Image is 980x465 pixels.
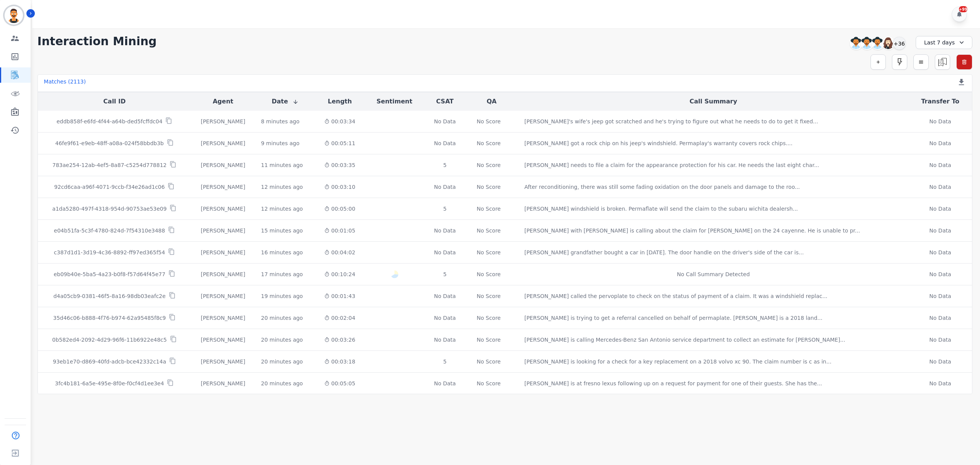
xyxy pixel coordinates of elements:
p: d4a05cb9-0381-46f5-8a16-98db03eafc2e [53,292,165,300]
div: No Data [431,249,459,256]
p: eb09b40e-5ba5-4a23-b0f8-f57d64f45e77 [54,270,165,278]
div: No Score [477,314,501,322]
div: No Data [915,380,966,387]
button: Sentiment [377,97,412,106]
div: No Score [477,205,501,213]
div: 20 minutes ago [261,336,303,344]
div: 00:04:02 [322,249,358,256]
div: 12 minutes ago [261,183,303,191]
div: 00:05:11 [322,139,358,147]
div: 16 minutes ago [261,249,303,256]
img: Bordered avatar [5,6,23,25]
div: [PERSON_NAME] got a rock chip on his jeep's windshield. Permaplay's warranty covers rock chips. ... [524,139,793,147]
div: No Score [477,249,501,256]
div: No Data [915,249,966,256]
div: [PERSON_NAME] needs to file a claim for the appearance protection for his car. He needs the last ... [524,161,819,169]
div: 12 minutes ago [261,205,303,213]
button: Call Summary [689,97,737,106]
div: +36 [893,37,906,50]
div: 00:01:43 [322,292,358,300]
div: 11 minutes ago [261,161,303,169]
div: Last 7 days [916,36,972,49]
h1: Interaction Mining [38,34,157,48]
button: Date [272,97,299,106]
div: [PERSON_NAME] [197,205,248,213]
div: No Data [915,161,966,169]
div: No Data [915,183,966,191]
p: 783ae254-12ab-4ef5-8a87-c5254d778812 [52,161,167,169]
div: No Score [477,336,501,344]
div: [PERSON_NAME] [197,380,248,387]
div: [PERSON_NAME] [197,183,248,191]
div: No Score [477,139,501,147]
div: No Score [477,227,501,234]
div: [PERSON_NAME] windshield is broken. Permaflate will send the claim to the subaru wichita dealersh... [524,205,798,213]
div: [PERSON_NAME] [197,292,248,300]
div: 15 minutes ago [261,227,303,234]
div: 00:03:35 [322,161,358,169]
div: [PERSON_NAME] with [PERSON_NAME] is calling about the claim for [PERSON_NAME] on the 24 cayenne. ... [524,227,860,234]
div: [PERSON_NAME] [197,358,248,365]
div: 00:03:26 [322,336,358,344]
div: Matches ( 2113 ) [44,78,86,88]
div: No Score [477,380,501,387]
p: a1da5280-497f-4318-954d-90753ae53e09 [52,205,167,213]
p: 35d46c06-b888-4f76-b974-62a95485f8c9 [53,314,166,322]
div: 5 [431,161,459,169]
button: Call ID [103,97,126,106]
button: QA [487,97,497,106]
div: [PERSON_NAME] [197,249,248,256]
p: eddb858f-e6fd-4f44-a64b-ded5fcffdc04 [57,118,163,125]
div: 17 minutes ago [261,270,303,278]
div: +99 [959,6,967,12]
button: Transfer To [921,97,959,106]
div: No Score [477,183,501,191]
div: 5 [431,205,459,213]
div: [PERSON_NAME] is at fresno lexus following up on a request for payment for one of their guests. S... [524,380,822,387]
div: No Data [431,380,459,387]
div: [PERSON_NAME] called the pervoplate to check on the status of payment of a claim. It was a windsh... [524,292,828,300]
div: [PERSON_NAME] is looking for a check for a key replacement on a 2018 volvo xc 90. The claim numbe... [524,358,831,365]
div: 00:02:04 [322,314,358,322]
div: [PERSON_NAME] [197,270,248,278]
div: No Data [431,227,459,234]
div: No Score [477,118,501,125]
div: No Data [431,336,459,344]
div: No Data [915,227,966,234]
div: No Data [915,336,966,344]
div: No Score [477,161,501,169]
button: Agent [213,97,234,106]
div: 00:05:00 [322,205,358,213]
div: 00:05:05 [322,380,358,387]
div: No Data [431,314,459,322]
div: [PERSON_NAME] grandfather bought a car in [DATE]. The door handle on the driver's side of the car... [524,249,804,256]
div: [PERSON_NAME] [197,161,248,169]
p: 93eb1e70-d869-40fd-adcb-bce42332c14a [53,358,166,365]
div: 00:03:10 [322,183,358,191]
div: 5 [431,358,459,365]
div: No Data [915,358,966,365]
div: No Data [915,205,966,213]
div: 20 minutes ago [261,314,303,322]
div: [PERSON_NAME] is calling Mercedes-Benz San Antonio service department to collect an estimate for ... [524,336,845,344]
div: No Data [431,118,459,125]
div: After reconditioning, there was still some fading oxidation on the door panels and damage to the ... [524,183,800,191]
div: No Score [477,270,501,278]
div: No Score [477,292,501,300]
p: e04b51fa-5c3f-4780-824d-7f54310e3488 [54,227,165,234]
div: No Score [477,358,501,365]
div: [PERSON_NAME] [197,139,248,147]
div: No Data [431,292,459,300]
div: No Data [915,139,966,147]
div: 00:03:34 [322,118,358,125]
div: No Data [915,270,966,278]
p: 0b582ed4-2092-4d29-96f6-11b6922e48c5 [52,336,167,344]
p: 46fe9f61-e9eb-48ff-a08a-024f58bbdb3b [55,139,163,147]
div: No Data [915,118,966,125]
div: 9 minutes ago [261,139,300,147]
div: No Call Summary Detected [524,270,902,278]
div: 00:03:18 [322,358,358,365]
div: 19 minutes ago [261,292,303,300]
div: No Data [431,183,459,191]
p: c387d1d1-3d19-4c36-8892-ff97ed365f54 [54,249,165,256]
